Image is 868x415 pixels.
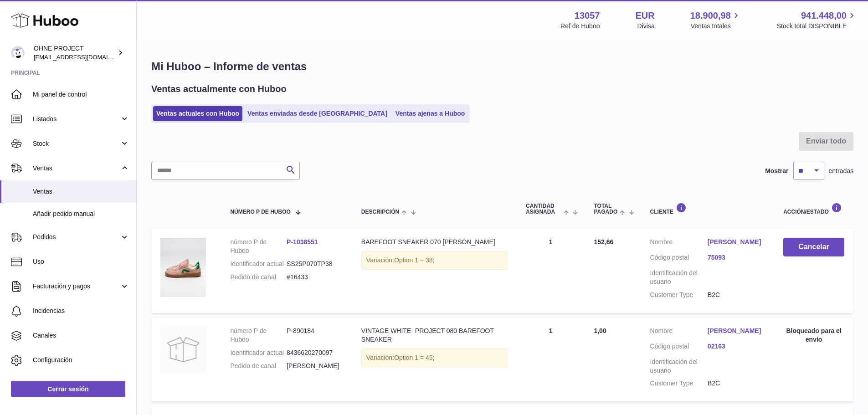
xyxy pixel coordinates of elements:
span: entradas [829,167,853,175]
span: 18.900,98 [690,10,731,22]
dd: 8436620270097 [287,348,343,357]
img: 070TEDDYPINKSMALL.jpg [160,238,206,297]
dt: Customer Type [650,379,708,388]
span: Facturación y pagos [33,282,120,291]
span: Mi panel de control [33,90,129,99]
div: Bloqueado para el envío [783,327,844,344]
span: Uso [33,257,129,266]
span: Ventas [33,187,129,196]
a: [PERSON_NAME] [708,327,765,335]
span: Descripción [361,209,399,215]
a: [PERSON_NAME] [708,238,765,246]
span: Pedidos [33,233,120,241]
div: Variación: [361,348,508,367]
a: Ventas ajenas a Huboo [392,106,468,121]
button: Cancelar [783,238,844,256]
h2: Ventas actualmente con Huboo [151,83,287,95]
span: Ventas [33,164,120,173]
span: 1,00 [594,327,606,334]
dt: Código postal [650,253,708,264]
a: Ventas enviadas desde [GEOGRAPHIC_DATA] [244,106,390,121]
span: Incidencias [33,307,129,315]
span: Canales [33,331,129,340]
span: número P de Huboo [230,209,290,215]
dt: Pedido de canal [230,273,287,282]
div: OHNE PROJECT [34,44,116,61]
dt: Identificador actual [230,348,287,357]
div: BAREFOOT SNEAKER 070 [PERSON_NAME] [361,238,508,246]
td: 1 [517,229,585,313]
a: 941.448,00 Stock total DISPONIBLE [777,10,857,31]
span: Ventas totales [691,22,741,31]
dt: Código postal [650,342,708,353]
dt: Identificador actual [230,260,287,268]
div: Acción/Estado [783,203,844,215]
div: Divisa [637,22,655,31]
dd: B2C [708,291,765,299]
div: Cliente [650,203,765,215]
dd: B2C [708,379,765,388]
span: Stock [33,139,120,148]
div: Ref de Huboo [560,22,600,31]
dt: número P de Huboo [230,238,287,255]
span: [EMAIL_ADDRESS][DOMAIN_NAME] [34,53,134,61]
label: Mostrar [765,167,788,175]
span: Option 1 = 38; [394,256,434,264]
a: 18.900,98 Ventas totales [690,10,741,31]
span: Stock total DISPONIBLE [777,22,857,31]
dt: Customer Type [650,291,708,299]
strong: EUR [635,10,654,22]
a: 75093 [708,253,765,262]
div: VINTAGE WHITE- PROJECT 080 BAREFOOT SNEAKER [361,327,508,344]
dd: [PERSON_NAME] [287,362,343,370]
dd: P-890184 [287,327,343,344]
span: Option 1 = 45; [394,354,434,361]
span: 152,66 [594,238,613,246]
a: P-1038551 [287,238,318,246]
span: Listados [33,115,120,123]
dt: número P de Huboo [230,327,287,344]
h1: Mi Huboo – Informe de ventas [151,59,853,74]
span: 941.448,00 [801,10,847,22]
td: 1 [517,318,585,401]
dd: SS25P070TP38 [287,260,343,268]
img: internalAdmin-13057@internal.huboo.com [11,46,25,60]
span: Total pagado [594,203,617,215]
dd: #16433 [287,273,343,282]
dt: Nombre [650,238,708,249]
span: Configuración [33,356,129,364]
dt: Nombre [650,327,708,338]
span: Cantidad ASIGNADA [526,203,561,215]
strong: 13057 [575,10,600,22]
a: Ventas actuales con Huboo [153,106,242,121]
span: Añadir pedido manual [33,210,129,218]
dt: Identificación del usuario [650,269,708,286]
div: Variación: [361,251,508,270]
dt: Pedido de canal [230,362,287,370]
img: no-photo.jpg [160,327,206,372]
a: 02163 [708,342,765,351]
a: Cerrar sesión [11,381,125,397]
dt: Identificación del usuario [650,358,708,375]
